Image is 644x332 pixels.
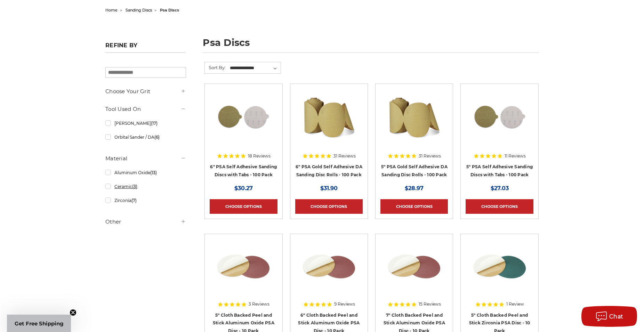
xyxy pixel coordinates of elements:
[105,42,186,53] h5: Refine by
[105,180,186,193] a: Ceramic
[381,164,448,177] a: 5" PSA Gold Self Adhesive DA Sanding Disc Rolls - 100 Pack
[205,62,226,73] label: Sort By:
[333,154,356,158] span: 31 Reviews
[216,239,271,294] img: 5 inch Aluminum Oxide PSA Sanding Disc with Cloth Backing
[466,164,533,177] a: 5" PSA Self Adhesive Sanding Discs with Tabs - 100 Pack
[386,89,442,144] img: 5" Sticky Backed Sanding Discs on a roll
[126,8,152,13] a: sanding discs
[466,89,533,156] a: 5 inch PSA Disc
[210,239,277,306] a: 5 inch Aluminum Oxide PSA Sanding Disc with Cloth Backing
[210,199,277,214] a: Choose Options
[105,218,186,226] h5: Other
[216,89,271,144] img: 6 inch psa sanding disc
[320,185,338,192] span: $31.90
[491,185,509,192] span: $27.03
[472,89,528,144] img: 5 inch PSA Disc
[380,199,448,214] a: Choose Options
[105,167,186,179] a: Aluminum Oxide
[160,8,179,13] span: psa discs
[150,170,157,175] span: (13)
[151,121,158,126] span: (17)
[301,89,357,144] img: 6" DA Sanding Discs on a Roll
[105,131,186,143] a: Orbital Sander / DA
[419,154,441,158] span: 31 Reviews
[609,313,623,320] span: Chat
[405,185,424,192] span: $28.97
[105,87,186,96] h5: Choose Your Grit
[105,117,186,129] a: [PERSON_NAME]
[105,105,186,113] h5: Tool Used On
[466,199,533,214] a: Choose Options
[472,239,528,294] img: Zirc Peel and Stick cloth backed PSA discs
[105,154,186,163] h5: Material
[296,164,362,177] a: 6" PSA Gold Self Adhesive DA Sanding Disc Rolls - 100 Pack
[7,315,71,332] div: Get Free ShippingClose teaser
[466,239,533,306] a: Zirc Peel and Stick cloth backed PSA discs
[295,199,363,214] a: Choose Options
[380,89,448,156] a: 5" Sticky Backed Sanding Discs on a roll
[105,194,186,207] a: Zirconia
[132,184,137,189] span: (3)
[581,306,637,327] button: Chat
[386,239,442,294] img: 7 inch Aluminum Oxide PSA Sanding Disc with Cloth Backing
[229,63,281,73] select: Sort By:
[301,239,357,294] img: 6 inch Aluminum Oxide PSA Sanding Disc with Cloth Backing
[131,198,137,203] span: (7)
[210,89,277,156] a: 6 inch psa sanding disc
[295,239,363,306] a: 6 inch Aluminum Oxide PSA Sanding Disc with Cloth Backing
[15,320,64,327] span: Get Free Shipping
[505,154,526,158] span: 11 Reviews
[380,239,448,306] a: 7 inch Aluminum Oxide PSA Sanding Disc with Cloth Backing
[70,309,77,316] button: Close teaser
[234,185,253,192] span: $30.27
[105,8,118,13] a: home
[210,164,277,177] a: 6" PSA Self Adhesive Sanding Discs with Tabs - 100 Pack
[203,38,539,53] h1: psa discs
[154,135,160,140] span: (6)
[248,154,271,158] span: 18 Reviews
[295,89,363,156] a: 6" DA Sanding Discs on a Roll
